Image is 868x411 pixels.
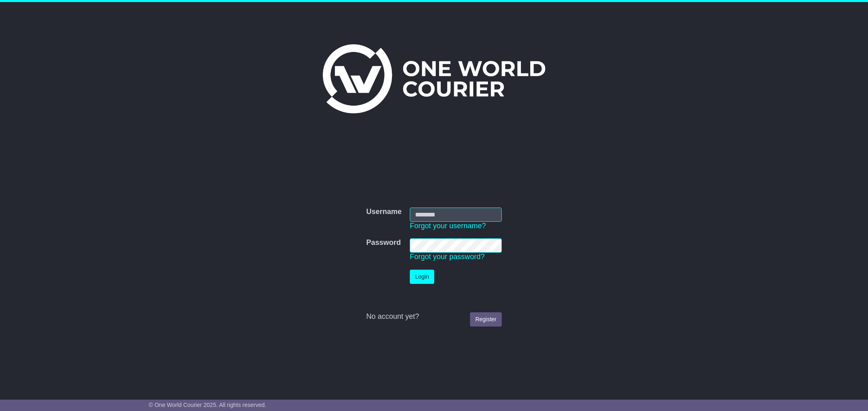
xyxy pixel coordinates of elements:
[410,253,485,261] a: Forgot your password?
[366,312,502,321] div: No account yet?
[470,312,502,327] a: Register
[410,270,434,284] button: Login
[366,238,401,247] label: Password
[323,44,545,113] img: One World
[149,402,267,408] span: © One World Courier 2025. All rights reserved.
[366,208,402,216] label: Username
[410,222,486,230] a: Forgot your username?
